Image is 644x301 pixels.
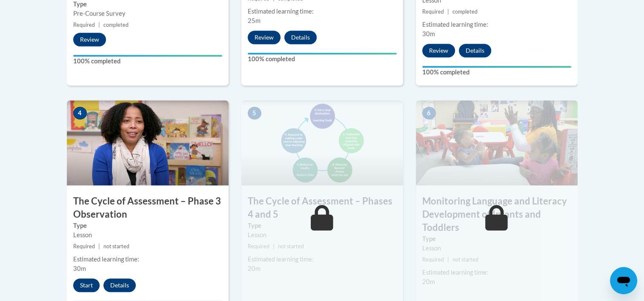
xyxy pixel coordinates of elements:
[422,278,435,285] span: 20m
[422,256,444,263] span: Required
[610,267,637,294] iframe: Button to launch messaging window
[248,31,280,44] button: Review
[459,44,491,57] button: Details
[248,265,260,272] span: 20m
[422,66,571,68] div: Your progress
[273,243,275,250] span: |
[73,255,222,264] div: Estimated learning time:
[73,57,222,66] label: 100% completed
[416,100,578,185] img: Course Image
[248,54,397,64] label: 100% completed
[248,255,397,264] div: Estimated learning time:
[73,55,222,57] div: Your progress
[73,107,87,119] span: 4
[422,268,571,277] div: Estimated learning time:
[422,244,571,253] div: Lesson
[73,221,222,230] label: Type
[73,33,106,46] button: Review
[103,243,129,250] span: not started
[248,7,397,16] div: Estimated learning time:
[73,9,222,18] div: Pre-Course Survey
[103,278,136,292] button: Details
[67,100,229,185] img: Course Image
[422,30,435,37] span: 30m
[248,53,397,54] div: Your progress
[452,9,478,15] span: completed
[248,107,261,119] span: 5
[241,195,403,221] h3: The Cycle of Assessment – Phases 4 and 5
[73,22,95,28] span: Required
[422,107,436,119] span: 6
[98,22,100,28] span: |
[447,9,449,15] span: |
[422,44,455,57] button: Review
[248,17,260,24] span: 25m
[416,195,578,234] h3: Monitoring Language and Literacy Development of Infants and Toddlers
[248,243,269,250] span: Required
[284,31,317,44] button: Details
[67,195,229,221] h3: The Cycle of Assessment – Phase 3 Observation
[241,100,403,185] img: Course Image
[422,234,571,244] label: Type
[73,243,95,250] span: Required
[447,256,449,263] span: |
[452,256,478,263] span: not started
[248,230,397,240] div: Lesson
[73,265,86,272] span: 30m
[248,221,397,230] label: Type
[103,22,129,28] span: completed
[98,243,100,250] span: |
[422,20,571,29] div: Estimated learning time:
[422,68,571,77] label: 100% completed
[422,9,444,15] span: Required
[73,278,100,292] button: Start
[73,230,222,240] div: Lesson
[278,243,304,250] span: not started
